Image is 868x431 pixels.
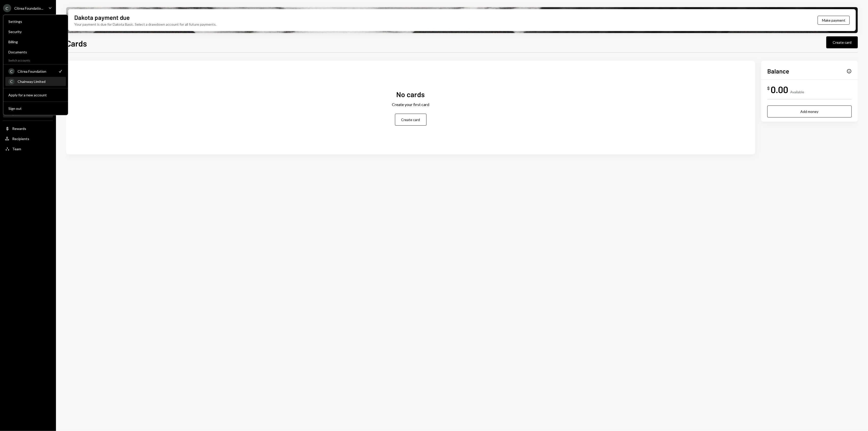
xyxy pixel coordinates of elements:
[8,50,63,54] div: Documents
[8,106,63,111] div: Sign out
[5,77,66,86] a: CChainway Limited
[395,114,426,126] button: Create card
[8,93,63,97] div: Apply for a new account
[3,57,68,62] div: Switch accounts
[767,67,789,75] h2: Balance
[8,68,14,74] div: C
[396,90,425,99] div: No cards
[818,16,850,25] button: Make payment
[8,79,14,85] div: C
[74,13,130,22] div: Dakota payment due
[3,134,53,143] a: Recipients
[18,69,55,73] div: Citrea Foundation
[790,90,804,94] div: Available
[3,4,11,12] div: C
[12,147,21,151] div: Team
[5,91,66,100] button: Apply for a new account
[771,84,788,95] div: 0.00
[5,37,66,46] a: Billing
[18,79,63,84] div: Chainway Limited
[392,101,429,108] div: Create your first card
[66,38,87,48] h1: Cards
[5,47,66,56] a: Documents
[12,137,29,141] div: Recipients
[767,86,770,91] div: $
[767,106,852,117] button: Add money
[826,36,858,48] button: Create card
[8,29,63,34] div: Security
[3,124,53,133] a: Rewards
[12,126,26,131] div: Rewards
[3,144,53,153] a: Team
[5,27,66,36] a: Security
[5,17,66,26] a: Settings
[74,22,216,27] div: Your payment is due for Dakota Basic. Select a drawdown account for all future payments.
[14,6,43,10] div: Citrea Foundatio...
[8,40,63,44] div: Billing
[5,104,66,113] button: Sign out
[8,19,63,24] div: Settings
